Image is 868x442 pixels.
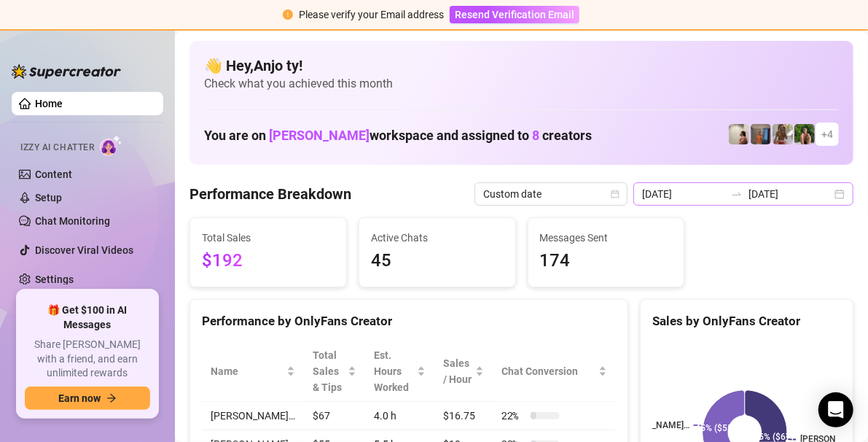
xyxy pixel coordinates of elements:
span: Total Sales & Tips [313,347,345,395]
th: Name [202,341,304,402]
img: Nathaniel [794,124,815,144]
div: Performance by OnlyFans Creator [202,311,616,331]
img: Wayne [751,124,771,144]
img: Ralphy [729,124,749,144]
span: calendar [611,190,619,198]
span: Earn now [58,392,101,404]
td: 4.0 h [365,402,434,430]
span: 45 [371,247,504,275]
span: Sales / Hour [443,355,472,387]
td: [PERSON_NAME]… [202,402,304,430]
span: arrow-right [106,393,117,403]
span: Name [211,363,284,379]
th: Sales / Hour [434,341,493,402]
span: Total Sales [202,230,335,246]
img: logo-BBDzfeDw.svg [12,64,121,79]
span: 8 [532,128,539,143]
a: Chat Monitoring [35,215,110,227]
span: Active Chats [371,230,504,246]
span: Izzy AI Chatter [20,141,94,155]
span: Resend Verification Email [455,9,574,20]
a: Content [35,168,72,180]
span: [PERSON_NAME] [269,128,370,143]
span: Custom date [483,183,619,205]
div: Sales by OnlyFans Creator [652,311,841,331]
span: + 4 [821,126,833,142]
a: Discover Viral Videos [35,244,133,256]
input: End date [748,186,832,202]
text: [PERSON_NAME]… [617,420,689,430]
th: Chat Conversion [493,341,616,402]
a: Home [35,98,63,109]
span: swap-right [731,188,743,200]
span: $192 [202,247,335,275]
img: Nathaniel [773,124,793,144]
div: Est. Hours Worked [374,347,414,395]
input: Start date [642,186,725,202]
div: Please verify your Email address [299,7,444,23]
span: 174 [540,247,673,275]
span: 🎁 Get $100 in AI Messages [25,303,150,332]
span: Share [PERSON_NAME] with a friend, and earn unlimited rewards [25,338,150,381]
img: AI Chatter [100,135,122,156]
span: Chat Conversion [501,363,595,379]
th: Total Sales & Tips [304,341,365,402]
h1: You are on workspace and assigned to creators [204,128,592,144]
td: $67 [304,402,365,430]
a: Settings [35,274,74,285]
span: Check what you achieved this month [204,76,839,92]
h4: Performance Breakdown [189,184,351,204]
span: exclamation-circle [283,9,293,20]
td: $16.75 [434,402,493,430]
button: Earn nowarrow-right [25,387,150,410]
span: to [731,188,743,200]
span: 22 % [501,408,525,424]
span: Messages Sent [540,230,673,246]
button: Resend Verification Email [450,6,579,23]
a: Setup [35,192,62,203]
div: Open Intercom Messenger [818,392,853,427]
h4: 👋 Hey, Anjo ty ! [204,55,839,76]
